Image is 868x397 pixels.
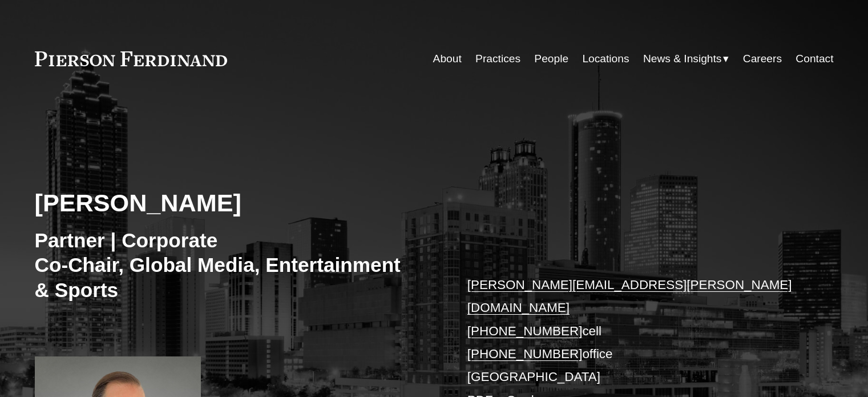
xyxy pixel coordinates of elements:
h3: Partner | Corporate Co-Chair, Global Media, Entertainment & Sports [35,228,401,303]
a: Contact [796,48,833,70]
a: People [534,48,568,70]
a: Careers [743,48,782,70]
a: About [433,48,462,70]
a: [PERSON_NAME][EMAIL_ADDRESS][PERSON_NAME][DOMAIN_NAME] [467,278,792,315]
a: Practices [475,48,520,70]
a: [PHONE_NUMBER] [467,347,583,361]
a: [PHONE_NUMBER] [467,324,583,338]
a: folder dropdown [643,48,729,70]
span: News & Insights [643,49,722,69]
h2: [PERSON_NAME] [35,188,434,218]
a: Locations [582,48,629,70]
